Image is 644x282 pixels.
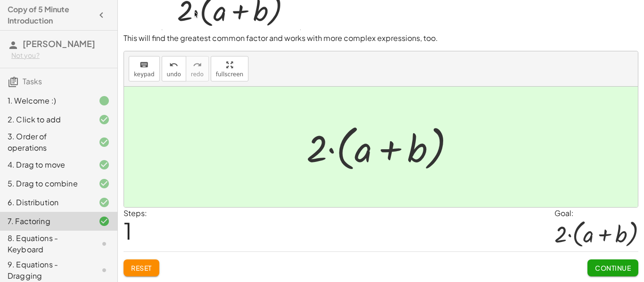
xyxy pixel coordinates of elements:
[99,216,110,227] i: Task finished and correct.
[124,259,159,276] button: Reset
[587,259,638,276] button: Continue
[162,56,186,81] button: undoundo
[131,264,152,272] span: Reset
[99,238,110,250] i: Task not started.
[186,56,209,81] button: redoredo
[99,265,110,276] i: Task not started.
[129,56,160,81] button: keyboardkeypad
[211,56,248,81] button: fullscreen
[8,131,83,153] div: 3. Order of operations
[8,197,83,208] div: 6. Distribution
[99,197,110,208] i: Task finished and correct.
[8,95,83,106] div: 1. Welcome :)
[167,71,181,78] span: undo
[8,259,83,282] div: 9. Equations - Dragging
[8,159,83,170] div: 4. Drag to move
[554,208,638,219] div: Goal:
[8,114,83,125] div: 2. Click to add
[595,264,631,272] span: Continue
[8,233,83,255] div: 8. Equations - Keyboard
[124,216,132,245] span: 1
[23,76,42,86] span: Tasks
[124,208,147,218] label: Steps:
[191,71,204,78] span: redo
[216,71,243,78] span: fullscreen
[11,51,110,60] div: Not you?
[8,216,83,227] div: 7. Factoring
[124,33,638,44] p: This will find the greatest common factor and works with more complex expressions, too.
[169,59,178,71] i: undo
[99,137,110,148] i: Task finished and correct.
[99,178,110,189] i: Task finished and correct.
[8,4,93,26] h4: Copy of 5 Minute Introduction
[99,95,110,106] i: Task finished.
[8,178,83,189] div: 5. Drag to combine
[140,59,149,71] i: keyboard
[193,59,202,71] i: redo
[99,159,110,170] i: Task finished and correct.
[23,38,95,49] span: [PERSON_NAME]
[99,114,110,125] i: Task finished and correct.
[134,71,155,78] span: keypad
